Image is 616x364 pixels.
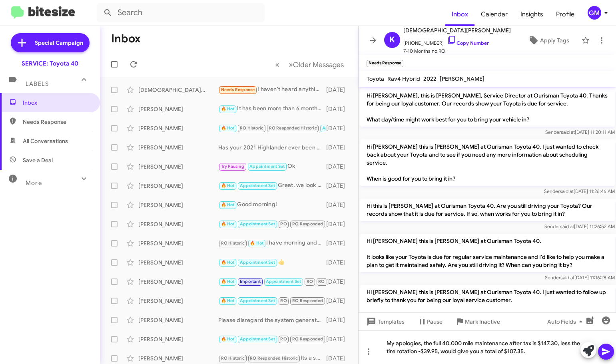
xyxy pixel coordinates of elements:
[221,183,235,188] span: 🔥 Hot
[138,86,218,94] div: [DEMOGRAPHIC_DATA][PERSON_NAME]
[138,143,218,151] div: [PERSON_NAME]
[218,181,326,190] div: Great, we look forward to seeing you [DATE][DATE] 9:40
[218,162,326,171] div: Ok
[326,354,352,362] div: [DATE]
[544,223,614,229] span: Sender [DATE] 11:26:52 AM
[326,335,352,343] div: [DATE]
[387,75,420,82] span: Rav4 Hybrid
[544,274,614,280] span: Sender [DATE] 11:16:28 AM
[326,259,352,267] div: [DATE]
[326,297,352,305] div: [DATE]
[550,3,581,26] a: Profile
[289,60,293,70] span: »
[326,143,352,151] div: [DATE]
[23,137,68,145] span: All Conversations
[11,33,90,52] a: Special Campaign
[218,316,326,324] div: Please disregard the system generated text message then, it was probably too soon for it to have ...
[221,125,235,131] span: 🔥 Hot
[23,156,53,164] span: Save a Deal
[447,40,489,46] a: Copy Number
[360,285,615,323] p: Hi [PERSON_NAME] this is [PERSON_NAME] at Ourisman Toyota 40. I just wanted to follow up briefly ...
[544,188,614,194] span: Sender [DATE] 11:26:46 AM
[545,129,614,135] span: Sender [DATE] 11:20:11 AM
[218,258,326,267] div: 👍
[581,6,607,20] button: GM
[365,314,405,329] span: Templates
[218,296,326,305] div: My pleasure!
[138,297,218,305] div: [PERSON_NAME]
[240,125,263,131] span: RO Historic
[26,80,49,88] span: Labels
[326,182,352,190] div: [DATE]
[292,336,323,342] span: RO Responded
[326,278,352,286] div: [DATE]
[250,356,298,361] span: RO Responded Historic
[360,139,615,186] p: Hi [PERSON_NAME] this is [PERSON_NAME] at Ourisman Toyota 40. I just wanted to check back about y...
[518,33,578,48] button: Apply Tags
[240,279,261,284] span: Important
[138,201,218,209] div: [PERSON_NAME]
[280,336,287,342] span: RO
[138,220,218,228] div: [PERSON_NAME]
[280,221,287,227] span: RO
[292,221,323,227] span: RO Responded
[474,3,514,26] a: Calendar
[359,314,411,329] button: Templates
[97,3,265,22] input: Search
[326,163,352,171] div: [DATE]
[588,6,601,20] div: GM
[284,56,349,73] button: Next
[138,182,218,190] div: [PERSON_NAME]
[445,3,474,26] a: Inbox
[360,199,615,221] p: Hi this is [PERSON_NAME] at Ourisman Toyota 40. Are you still driving your Toyota? Our records sh...
[326,86,352,94] div: [DATE]
[292,298,323,303] span: RO Responded
[221,279,235,284] span: 🔥 Hot
[111,32,141,45] h1: Inbox
[307,279,313,284] span: RO
[221,87,255,92] span: Needs Response
[403,26,511,35] span: [DEMOGRAPHIC_DATA][PERSON_NAME]
[249,164,285,169] span: Appointment Set
[221,106,235,111] span: 🔥 Hot
[326,239,352,247] div: [DATE]
[240,298,275,303] span: Appointment Set
[240,221,275,227] span: Appointment Set
[138,316,218,324] div: [PERSON_NAME]
[221,356,245,361] span: RO Historic
[326,201,352,209] div: [DATE]
[218,277,326,286] div: We look forward to seeing you?
[293,60,344,69] span: Older Messages
[559,188,573,194] span: said at
[138,259,218,267] div: [PERSON_NAME]
[275,60,279,70] span: «
[266,279,301,284] span: Appointment Set
[269,125,317,131] span: RO Responded Historic
[326,220,352,228] div: [DATE]
[423,75,437,82] span: 2022
[318,279,349,284] span: RO Responded
[221,164,244,169] span: Try Pausing
[367,75,384,82] span: Toyota
[271,56,349,73] nav: Page navigation example
[326,124,352,132] div: [DATE]
[403,35,511,47] span: [PHONE_NUMBER]
[360,234,615,272] p: Hi [PERSON_NAME] this is [PERSON_NAME] at Ourisman Toyota 40. It looks like your Toyota is due fo...
[465,314,500,329] span: Mark Inactive
[389,34,395,46] span: K
[35,39,83,47] span: Special Campaign
[23,99,91,107] span: Inbox
[250,241,263,246] span: 🔥 Hot
[221,260,235,265] span: 🔥 Hot
[218,200,326,209] div: Good morning!
[560,223,574,229] span: said at
[218,334,326,344] div: Not a problem, I forwarded this over to your advisor. They should be reaching out to you shortly
[367,60,403,67] small: Needs Response
[221,202,235,207] span: 🔥 Hot
[218,104,326,113] div: It has been more than 6 months since your last visit, which is recommended by [PERSON_NAME].
[221,336,235,342] span: 🔥 Hot
[138,335,218,343] div: [PERSON_NAME]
